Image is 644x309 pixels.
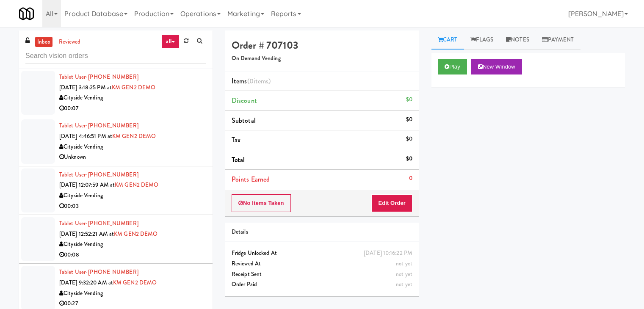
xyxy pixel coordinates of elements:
a: KM GEN2 DEMO [115,181,158,189]
li: Tablet User· [PHONE_NUMBER][DATE] 12:52:21 AM atKM GEN2 DEMOCityside Vending00:08 [19,215,213,264]
a: Payment [536,30,580,50]
div: 00:07 [59,103,206,114]
span: · [PHONE_NUMBER] [86,171,138,179]
span: · [PHONE_NUMBER] [86,268,138,276]
h5: On Demand Vending [232,55,412,62]
li: Tablet User· [PHONE_NUMBER][DATE] 12:07:59 AM atKM GEN2 DEMOCityside Vending00:03 [19,166,213,215]
a: Tablet User· [PHONE_NUMBER] [59,219,138,227]
span: Items [232,76,271,86]
h4: Order # 707103 [232,40,412,51]
span: · [PHONE_NUMBER] [86,121,138,130]
div: $0 [406,134,412,144]
div: Reviewed At [232,259,412,269]
a: all [161,35,179,48]
li: Tablet User· [PHONE_NUMBER][DATE] 4:46:51 PM atKM GEN2 DEMOCityside VendingUnknown [19,117,213,166]
input: Search vision orders [25,48,206,64]
div: 00:08 [59,250,206,260]
a: KM GEN2 DEMO [114,230,158,238]
ng-pluralize: items [254,76,269,86]
div: Cityside Vending [59,190,206,201]
span: [DATE] 12:52:21 AM at [59,230,114,238]
span: [DATE] 12:07:59 AM at [59,181,115,189]
div: Order Paid [232,279,412,290]
a: Tablet User· [PHONE_NUMBER] [59,171,138,179]
button: New Window [471,59,522,74]
a: Tablet User· [PHONE_NUMBER] [59,121,138,130]
span: not yet [396,270,412,278]
a: Flags [464,30,500,50]
div: 0 [409,173,412,184]
div: Unknown [59,152,206,163]
span: Points Earned [232,174,270,184]
a: KM GEN2 DEMO [113,279,157,287]
div: Fridge Unlocked At [232,248,412,259]
a: Tablet User· [PHONE_NUMBER] [59,268,138,276]
span: (0 ) [247,76,271,86]
span: Discount [232,96,257,105]
a: KM GEN2 DEMO [112,83,155,91]
a: reviewed [57,37,83,47]
img: Micromart [19,6,34,21]
div: 00:03 [59,201,206,212]
a: Tablet User· [PHONE_NUMBER] [59,73,138,81]
div: Cityside Vending [59,288,206,299]
div: [DATE] 10:16:22 PM [364,248,412,259]
div: Cityside Vending [59,142,206,152]
a: inbox [35,37,53,47]
span: [DATE] 4:46:51 PM at [59,132,112,140]
a: KM GEN2 DEMO [112,132,156,140]
div: Cityside Vending [59,93,206,103]
button: No Items Taken [232,194,291,212]
a: Notes [500,30,536,50]
button: Edit Order [371,194,412,212]
div: $0 [406,94,412,105]
div: $0 [406,154,412,164]
span: not yet [396,280,412,288]
span: Total [232,155,245,165]
div: $0 [406,114,412,125]
li: Tablet User· [PHONE_NUMBER][DATE] 3:18:25 PM atKM GEN2 DEMOCityside Vending00:07 [19,69,213,117]
span: not yet [396,259,412,268]
div: Details [232,227,412,237]
span: [DATE] 3:18:25 PM at [59,83,112,91]
a: Cart [431,30,464,50]
span: Subtotal [232,116,256,125]
button: Play [438,59,467,74]
div: Cityside Vending [59,239,206,250]
div: 00:27 [59,298,206,309]
span: [DATE] 9:32:20 AM at [59,279,113,287]
span: · [PHONE_NUMBER] [86,73,138,81]
div: Receipt Sent [232,269,412,280]
span: · [PHONE_NUMBER] [86,219,138,227]
span: Tax [232,135,240,145]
